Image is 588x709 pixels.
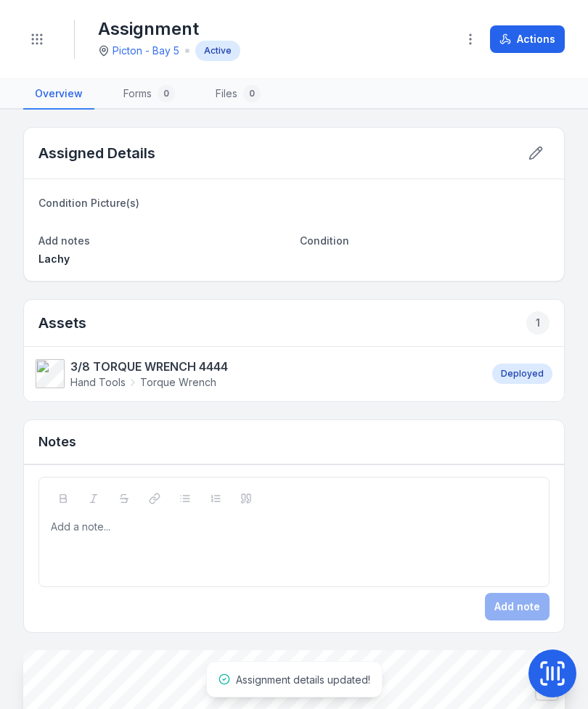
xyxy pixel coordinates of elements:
a: Picton - Bay 5 [113,44,179,58]
a: Overview [23,79,94,110]
a: Forms0 [112,79,187,110]
span: Condition [300,234,349,247]
h2: Assigned Details [38,143,155,163]
div: 1 [526,311,550,335]
div: Active [195,41,240,61]
button: Toggle navigation [23,25,51,53]
div: 0 [158,85,175,102]
div: 0 [243,85,261,102]
button: Actions [490,25,565,53]
span: Lachy [38,253,70,265]
span: Add notes [38,234,90,247]
span: Hand Tools [70,375,126,390]
div: Deployed [492,364,552,384]
a: 3/8 TORQUE WRENCH 4444Hand ToolsTorque Wrench [36,358,478,390]
strong: 3/8 TORQUE WRENCH 4444 [70,358,228,375]
span: Assignment details updated! [236,673,370,686]
span: Condition Picture(s) [38,197,139,209]
h3: Notes [38,432,76,452]
a: Files0 [204,79,272,110]
h2: Assets [38,311,550,335]
h1: Assignment [98,17,240,41]
span: Torque Wrench [140,375,216,390]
